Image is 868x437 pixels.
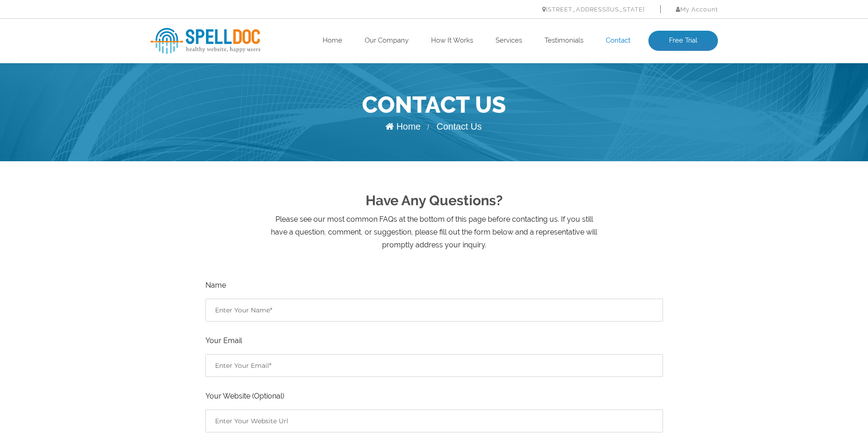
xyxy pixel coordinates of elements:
[270,213,599,251] p: Please see our most common FAQs at the bottom of this page before contacting us. If you still hav...
[205,390,663,403] label: Your Website (Optional)
[205,410,663,432] input: Enter Your Website Url
[205,334,663,347] label: Your Email
[151,89,718,121] h1: Contact Us
[205,279,663,292] label: Name
[205,299,663,322] input: Enter Your Name*
[437,121,482,131] span: Contact Us
[427,123,429,131] span: /
[205,354,663,377] input: Enter Your Email*
[385,121,421,131] a: Home
[151,189,718,213] h2: Have Any Questions?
